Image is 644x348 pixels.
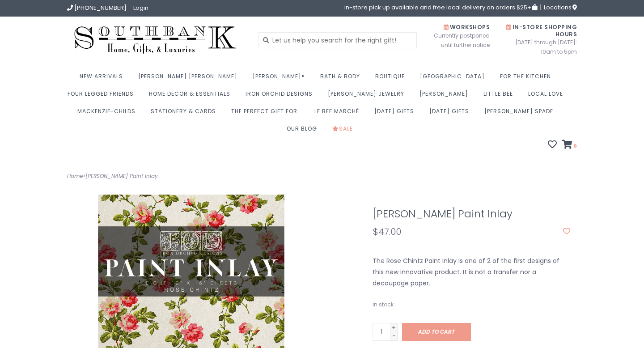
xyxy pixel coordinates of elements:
a: [PERSON_NAME] Spade [484,105,558,123]
span: Add to cart [418,328,455,335]
a: MacKenzie-Childs [77,105,140,123]
span: Workshops [444,23,490,31]
a: [PERSON_NAME]® [253,70,309,88]
a: [DATE] Gifts [429,105,474,123]
a: New Arrivals [80,70,127,88]
a: The perfect gift for: [231,105,304,123]
a: [GEOGRAPHIC_DATA] [420,70,489,88]
a: Sale [332,123,357,140]
a: For the Kitchen [500,70,555,88]
div: The Rose Chintz Paint Inlay is one of 2 of the first designs of this new innovative product. It i... [366,255,577,289]
a: [DATE] Gifts [374,105,419,123]
a: [PERSON_NAME] [PERSON_NAME] [138,70,242,88]
span: Currently postponed until further notice [423,31,490,50]
a: Local Love [528,88,568,105]
a: + [390,323,398,331]
a: Four Legged Friends [68,88,138,105]
span: in-store pick up available and free local delivery on orders $25+ [344,4,537,10]
a: Login [133,4,148,12]
input: Let us help you search for the right gift! [258,32,417,48]
a: Stationery & Cards [151,105,220,123]
img: Southbank Gift Company -- Home, Gifts, and Luxuries [67,23,243,57]
a: - [390,331,398,340]
a: Bath & Body [320,70,364,88]
span: In stock [373,301,394,308]
a: Add to cart [402,323,471,341]
span: [DATE] through [DATE]: 10am to 5pm [503,38,577,56]
span: [PHONE_NUMBER] [74,4,127,12]
span: In-Store Shopping Hours [506,23,577,38]
span: Locations [544,3,577,12]
a: [PERSON_NAME] Jewelry [328,88,409,105]
a: Home [67,172,83,180]
a: [PERSON_NAME] [419,88,473,105]
a: 0 [562,141,577,150]
a: Home Decor & Essentials [149,88,235,105]
a: Locations [540,4,577,10]
div: > [60,171,322,181]
a: Le Bee Marché [314,105,364,123]
a: Add to wishlist [563,227,570,236]
a: [PHONE_NUMBER] [67,4,127,12]
span: $47.00 [373,225,401,238]
a: Little Bee [483,88,517,105]
a: Iron Orchid Designs [246,88,317,105]
h1: [PERSON_NAME] Paint Inlay [373,208,571,220]
a: Our Blog [287,123,322,140]
a: Boutique [375,70,409,88]
span: 0 [572,142,577,149]
a: [PERSON_NAME] Paint Inlay [85,172,158,180]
